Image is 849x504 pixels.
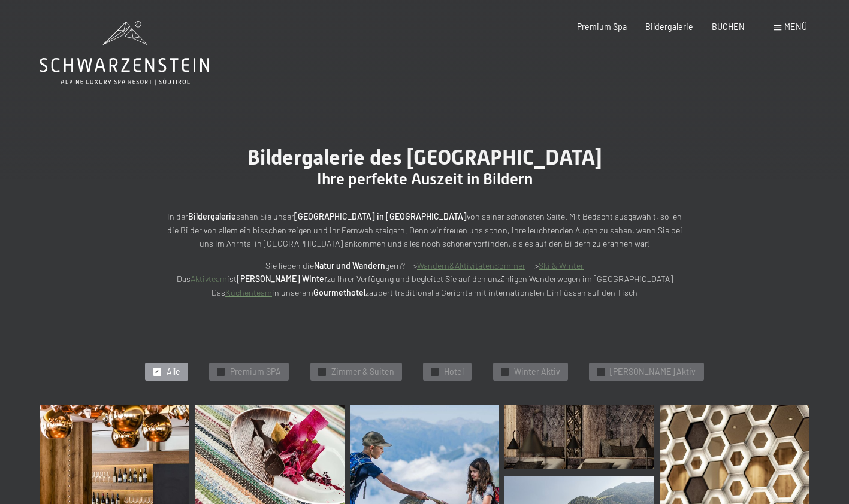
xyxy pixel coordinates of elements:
[599,368,603,375] span: ✓
[514,366,560,378] span: Winter Aktiv
[191,274,227,284] a: Aktivteam
[610,366,696,378] span: [PERSON_NAME] Aktiv
[577,22,627,32] a: Premium Spa
[317,170,533,188] span: Ihre perfekte Auszeit in Bildern
[784,22,807,32] span: Menü
[188,211,236,221] strong: Bildergalerie
[504,405,654,469] img: Ruheräume - Chill Lounge - Wellnesshotel - Ahrntal - Schwarzenstein
[444,366,464,378] span: Hotel
[219,368,223,375] span: ✓
[314,260,385,271] strong: Natur und Wandern
[230,366,281,378] span: Premium SPA
[313,287,365,297] strong: Gourmethotel
[645,22,693,32] a: Bildergalerie
[417,260,525,271] a: Wandern&AktivitätenSommer
[539,260,584,271] a: Ski & Winter
[433,368,437,375] span: ✓
[502,368,507,375] span: ✓
[294,211,467,221] strong: [GEOGRAPHIC_DATA] in [GEOGRAPHIC_DATA]
[161,210,688,251] p: In der sehen Sie unser von seiner schönsten Seite. Mit Bedacht ausgewählt, sollen die Bilder von ...
[225,287,272,297] a: Küchenteam
[237,274,327,284] strong: [PERSON_NAME] Winter
[167,366,180,378] span: Alle
[712,22,745,32] a: BUCHEN
[247,145,602,169] span: Bildergalerie des [GEOGRAPHIC_DATA]
[331,366,394,378] span: Zimmer & Suiten
[155,368,159,375] span: ✓
[161,259,688,300] p: Sie lieben die gern? --> ---> Das ist zu Ihrer Verfügung und begleitet Sie auf den unzähligen Wan...
[319,368,324,375] span: ✓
